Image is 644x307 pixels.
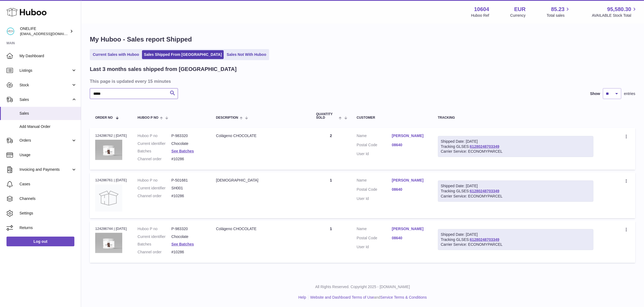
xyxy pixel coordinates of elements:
[19,167,71,172] span: Invoicing and Payments
[357,236,392,242] dt: Postal Code
[138,242,171,247] dt: Batches
[95,116,113,120] span: Order No
[95,185,122,212] img: no-photo.jpg
[138,149,171,154] dt: Batches
[357,196,392,201] dt: User Id
[392,178,427,183] a: [PERSON_NAME]
[357,178,392,184] dt: Name
[138,186,171,191] dt: Current identifier
[216,133,305,138] div: Colágeno CHOCOLATE
[357,133,392,140] dt: Name
[441,139,590,144] div: Shipped Date: [DATE]
[19,152,77,158] span: Usage
[90,78,634,84] h3: This page is updated every 15 minutes
[91,50,141,59] a: Current Sales with Huboo
[138,156,171,162] dt: Channel order
[90,35,635,44] h1: My Huboo - Sales report Shipped
[171,156,205,162] dd: #10286
[392,142,427,148] a: 08640
[308,295,427,300] li: and
[441,183,590,189] div: Shipped Date: [DATE]
[624,91,635,96] span: entries
[438,229,593,250] div: Tracking GLSES:
[20,32,80,36] span: [EMAIL_ADDRESS][DOMAIN_NAME]
[357,116,427,120] div: Customer
[138,116,158,120] span: Huboo P no
[85,284,640,289] p: All Rights Reserved. Copyright 2025 - [DOMAIN_NAME]
[138,193,171,199] dt: Channel order
[19,138,71,143] span: Orders
[90,66,237,73] h2: Last 3 months sales shipped from [GEOGRAPHIC_DATA]
[20,26,69,36] div: ONELIFE
[216,226,305,231] div: Colágeno CHOCOLATE
[392,226,427,231] a: [PERSON_NAME]
[171,226,205,231] dd: P-983320
[6,237,74,246] a: Log out
[551,6,564,13] span: 85.23
[470,189,499,193] a: 61280248703349
[357,151,392,156] dt: User Id
[171,250,205,255] dd: #10286
[392,187,427,192] a: 08640
[142,50,224,59] a: Sales Shipped From [GEOGRAPHIC_DATA]
[311,221,351,263] td: 1
[19,196,77,201] span: Channels
[592,6,638,18] a: 95,580.30 AVAILABLE Stock Total
[138,133,171,138] dt: Huboo P no
[392,133,427,138] a: [PERSON_NAME]
[316,112,338,120] span: Quantity Sold
[474,6,489,13] strong: 10604
[171,234,205,239] dd: Chocolate
[19,111,77,116] span: Sales
[441,149,590,154] div: Carrier Service: ECONOMYPARCEL
[590,91,600,96] label: Show
[357,142,392,149] dt: Postal Code
[138,250,171,255] dt: Channel order
[380,295,427,299] a: Service Terms & Conditions
[438,136,593,157] div: Tracking GLSES:
[6,27,15,35] img: internalAdmin-10604@internal.huboo.com
[471,13,489,18] div: Huboo Ref
[171,178,205,183] dd: P-501681
[19,83,71,88] span: Stock
[441,242,590,247] div: Carrier Service: ECONOMYPARCEL
[470,144,499,149] a: 61280248703349
[392,236,427,241] a: 08640
[438,116,593,120] div: Tracking
[19,53,77,59] span: My Dashboard
[298,295,306,299] a: Help
[311,172,351,218] td: 1
[138,226,171,231] dt: Huboo P no
[171,193,205,199] dd: #10286
[311,128,351,170] td: 2
[19,97,71,102] span: Sales
[470,237,499,242] a: 61280248703349
[138,234,171,239] dt: Current identifier
[171,133,205,138] dd: P-983320
[592,13,638,18] span: AVAILABLE Stock Total
[95,140,122,160] img: 1715005394.jpeg
[547,13,571,18] span: Total sales
[171,186,205,191] dd: SH001
[171,149,194,153] a: See Batches
[216,116,238,120] span: Description
[216,178,305,183] div: [DEMOGRAPHIC_DATA]
[138,178,171,183] dt: Huboo P no
[607,6,631,13] span: 95,580.30
[547,6,571,18] a: 85.23 Total sales
[357,187,392,193] dt: Postal Code
[19,211,77,216] span: Settings
[95,133,127,138] div: 124286762 | [DATE]
[310,295,374,299] a: Website and Dashboard Terms of Use
[19,225,77,230] span: Returns
[441,194,590,199] div: Carrier Service: ECONOMYPARCEL
[357,244,392,250] dt: User Id
[19,182,77,187] span: Cases
[438,180,593,202] div: Tracking GLSES:
[510,13,526,18] div: Currency
[95,233,122,253] img: 1715005394.jpeg
[138,141,171,146] dt: Current identifier
[19,124,77,129] span: Add Manual Order
[171,141,205,146] dd: Chocolate
[357,226,392,233] dt: Name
